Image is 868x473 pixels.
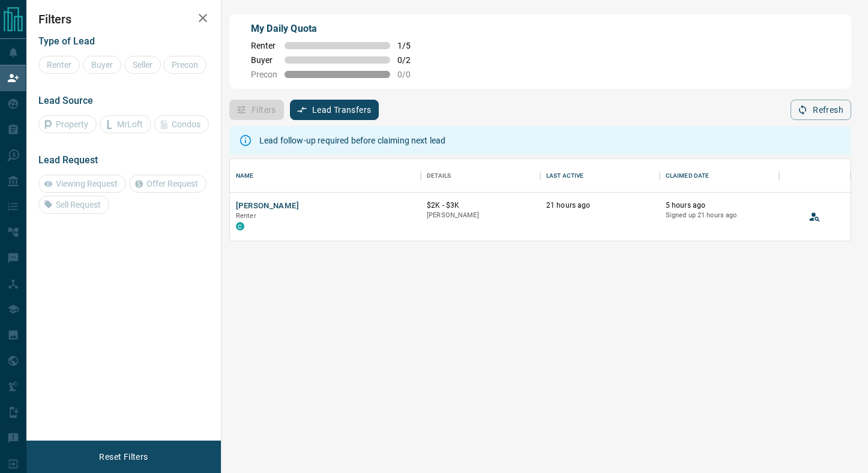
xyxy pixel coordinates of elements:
[290,100,379,120] button: Lead Transfers
[397,70,424,79] span: 0 / 0
[666,159,710,193] div: Claimed Date
[540,159,660,193] div: Last Active
[38,12,209,26] h2: Filters
[427,200,534,211] p: $2K - $3K
[397,41,424,50] span: 1 / 5
[660,159,779,193] div: Claimed Date
[251,55,277,65] span: Buyer
[251,22,424,36] p: My Daily Quota
[236,159,254,193] div: Name
[427,211,534,220] p: [PERSON_NAME]
[251,70,277,79] span: Precon
[427,159,451,193] div: Details
[38,154,98,166] span: Lead Request
[806,208,824,226] button: View Lead
[397,55,424,65] span: 0 / 2
[251,41,277,50] span: Renter
[666,211,773,220] p: Signed up 21 hours ago
[230,159,421,193] div: Name
[546,159,583,193] div: Last Active
[791,100,851,120] button: Refresh
[236,212,256,220] span: Renter
[259,130,445,151] div: Lead follow-up required before claiming next lead
[236,222,244,230] div: condos.ca
[236,200,299,212] button: [PERSON_NAME]
[421,159,540,193] div: Details
[38,95,93,106] span: Lead Source
[666,200,773,211] p: 5 hours ago
[91,447,155,467] button: Reset Filters
[809,211,821,223] svg: View Lead
[546,200,654,211] p: 21 hours ago
[38,35,95,47] span: Type of Lead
